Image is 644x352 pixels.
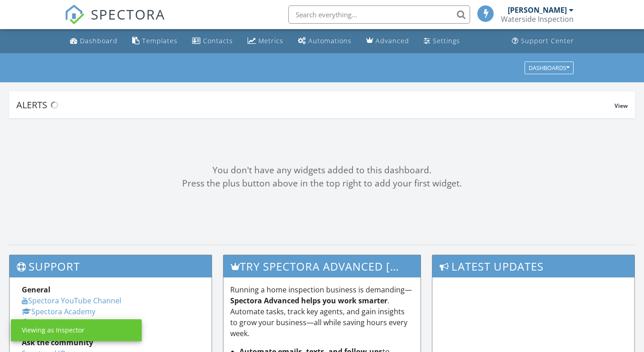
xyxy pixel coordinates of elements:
h3: Support [10,255,212,277]
p: Running a home inspection business is demanding— . Automate tasks, track key agents, and gain ins... [230,284,413,339]
div: Alerts [16,99,614,111]
strong: Spectora Advanced helps you work smarter [230,296,387,306]
a: Metrics [244,33,287,50]
img: The Best Home Inspection Software - Spectora [64,5,84,25]
div: You don't have any widgets added to this dashboard. [9,164,635,177]
div: Waterside Inspection [501,15,574,24]
div: Templates [142,36,178,45]
div: Dashboard [80,36,118,45]
h3: Latest Updates [432,255,634,277]
span: SPECTORA [91,5,165,24]
div: Advanced [376,36,409,45]
a: Spectora Academy [22,307,95,317]
div: Dashboards [529,65,570,71]
a: Advanced [362,33,413,50]
a: Automations (Basic) [294,33,355,50]
a: SPECTORA [64,12,165,31]
div: Viewing as Inspector [22,326,84,335]
input: Search everything... [288,5,470,24]
a: Support Center [508,33,578,50]
div: Settings [433,36,460,45]
div: Ask the community [22,337,199,348]
a: Contacts [188,33,237,50]
div: Automations [308,36,352,45]
strong: General [22,285,50,295]
span: View [614,102,628,110]
a: Templates [129,33,181,50]
button: Dashboards [525,61,574,74]
a: Dashboard [66,33,121,50]
div: Press the plus button above in the top right to add your first widget. [9,177,635,190]
div: Metrics [258,36,283,45]
a: Support Center [22,317,82,327]
h3: Try spectora advanced [DATE] [223,255,420,277]
div: [PERSON_NAME] [508,5,567,15]
div: Support Center [521,36,574,45]
a: Spectora YouTube Channel [22,296,121,306]
a: Settings [420,33,464,50]
div: Contacts [203,36,233,45]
